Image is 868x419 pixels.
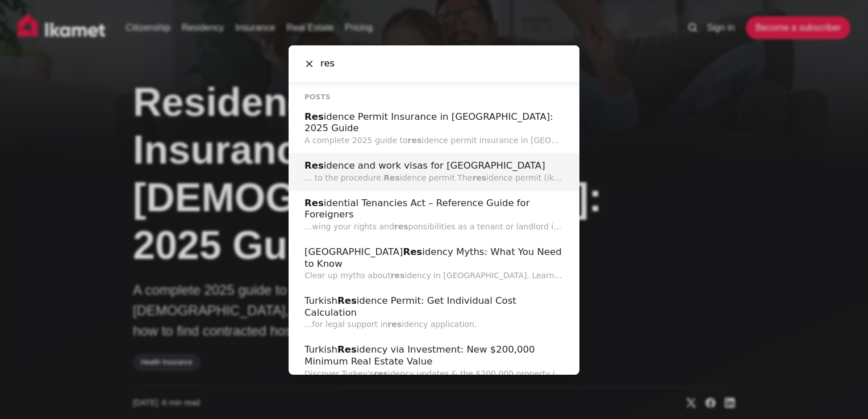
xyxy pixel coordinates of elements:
[314,45,564,82] input: Search posts, tags and authors
[472,173,486,182] span: res
[304,270,564,282] p: Clear up myths about idency in [GEOGRAPHIC_DATA]. Learn essential differences between permits and...
[304,160,324,171] span: Res
[304,160,564,172] h2: idence and work visas for [GEOGRAPHIC_DATA]
[304,172,564,184] p: ... to the procedure. idence permit The idence permit (ikamet) is the default long-term stay perm...
[304,198,564,221] h2: idential Tenancies Act – Reference Guide for Foreigners
[304,344,564,367] h2: Turkish idency via Investment: New $200,000 Minimum Real Estate Value
[394,222,408,231] span: res
[383,173,400,182] span: Res
[403,246,422,257] span: Res
[374,369,388,378] span: res
[304,135,564,146] p: A complete 2025 guide to idence permit insurance in [GEOGRAPHIC_DATA], covering conditions, prici...
[408,136,422,145] span: res
[304,295,564,319] h2: Turkish idence Permit: Get Individual Cost Calculation
[304,221,564,233] p: ...wing your rights and ponsibilities as a tenant or landlord is crucial to avoid headaches later...
[304,319,564,330] p: ...for legal support in idency application.
[387,320,402,329] span: res
[304,198,324,208] span: Res
[304,111,324,122] span: Res
[337,344,357,355] span: Res
[391,271,405,280] span: res
[304,111,564,135] h2: idence Permit Insurance in [GEOGRAPHIC_DATA]: 2025 Guide
[304,246,564,270] h2: [GEOGRAPHIC_DATA] idency Myths: What You Need to Know
[337,295,357,306] span: Res
[304,92,564,102] h1: Posts
[304,368,564,380] p: Discover Turkey's idency updates & the $200,000 property investment minimum with Ikamet - your pr...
